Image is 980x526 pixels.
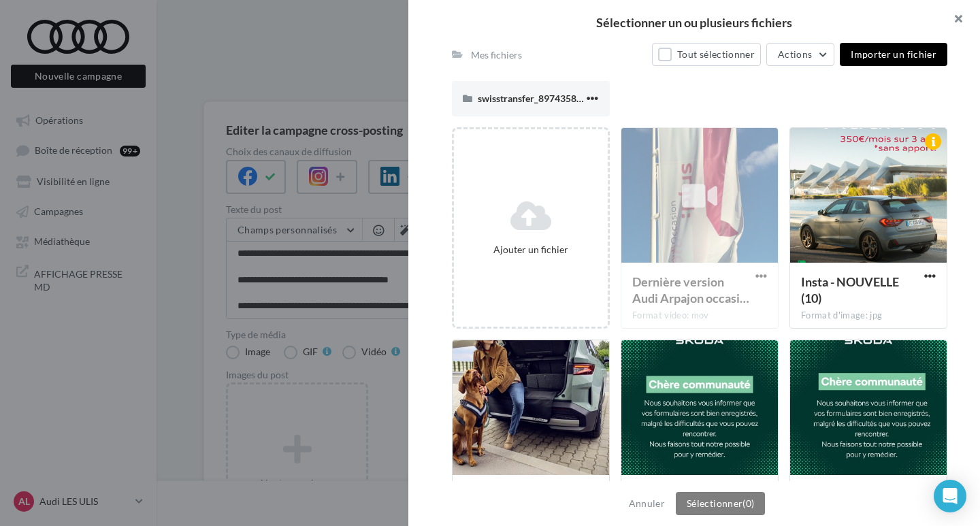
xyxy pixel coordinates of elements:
h2: Sélectionner un ou plusieurs fichiers [430,16,958,29]
span: Actions [778,48,812,60]
div: Format d'image: jpg [801,310,936,322]
div: Open Intercom Messenger [934,480,966,512]
span: Insta - NOUVELLE (10) [801,274,899,306]
div: Ajouter un fichier [459,243,602,257]
div: Mes fichiers [471,48,522,62]
button: Tout sélectionner [652,43,761,66]
button: Importer un fichier [840,43,947,66]
button: Sélectionner(0) [676,492,765,515]
span: swisstransfer_8974358b-caa4-4894-9ad3-cd76bbce0dc9 [478,93,721,104]
span: (0) [742,497,754,509]
button: Annuler [623,495,670,512]
button: Actions [766,43,834,66]
span: Importer un fichier [851,48,936,60]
